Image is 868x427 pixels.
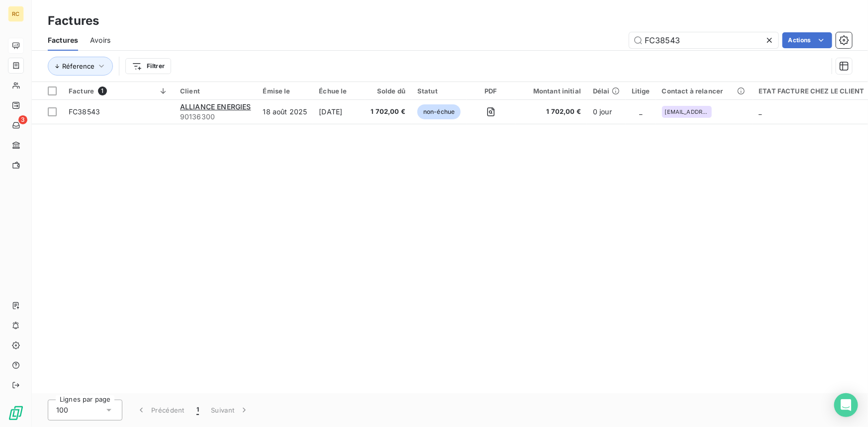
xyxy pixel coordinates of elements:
span: Avoirs [90,35,110,45]
button: 1 [191,400,205,421]
a: 3 [8,117,23,133]
div: Émise le [263,87,307,95]
span: _ [759,107,762,116]
td: [DATE] [313,100,365,124]
span: non-échue [417,104,461,119]
span: 1 [196,405,199,415]
td: 0 jour [587,100,626,124]
span: Factures [48,35,78,45]
div: Solde dû [371,87,406,95]
div: Délai [593,87,620,95]
span: Facture [69,87,94,95]
button: Précédent [130,400,191,421]
span: 1 702,00 € [521,107,581,117]
div: Statut [417,87,461,95]
h3: Factures [48,12,99,30]
span: 3 [18,115,27,124]
div: Montant initial [521,87,581,95]
button: Réference [48,57,113,76]
span: [EMAIL_ADDRESS][DOMAIN_NAME] [665,109,709,115]
div: Client [180,87,251,95]
input: Rechercher [629,32,778,48]
span: 90136300 [180,112,251,122]
span: ALLIANCE ENERGIES [180,102,251,111]
span: 1 [98,86,107,95]
span: FC38543 [69,107,100,116]
span: 100 [56,405,68,415]
button: Suivant [205,400,255,421]
div: Contact à relancer [662,87,747,95]
div: PDF [473,87,509,95]
div: Open Intercom Messenger [834,393,858,417]
button: Filtrer [125,58,171,74]
span: Réference [62,62,95,70]
td: 18 août 2025 [257,100,313,124]
div: Échue le [319,87,359,95]
img: Logo LeanPay [8,405,24,421]
div: RC [8,6,24,22]
span: 1 702,00 € [371,107,406,117]
span: _ [639,107,642,116]
button: Actions [782,32,832,48]
div: Litige [632,87,650,95]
